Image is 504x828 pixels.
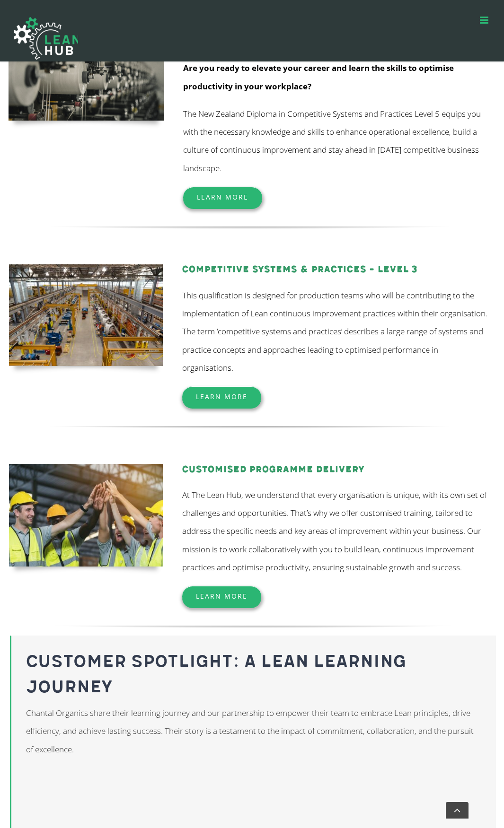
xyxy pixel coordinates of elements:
a: Customised Programme Delivery [182,464,364,475]
span: The New Zealand Diploma in Competitive Systems and Practices Level 5 equips you with the necessar... [183,108,481,174]
span: This qualification is designed for production teams who will be contributing to the implementatio... [182,290,487,373]
span: Learn More [196,592,248,601]
span: At The Lean Hub, we understand that every organisation is unique, with its own set of challenges ... [182,489,487,573]
a: Competitive Systems & Practices – Level 3 [182,264,418,275]
a: Learn More [182,386,261,407]
h2: Customer Spotlight: A Lean Learning Journey [26,649,482,700]
span: Learn More [196,392,248,401]
a: Learn More [183,187,262,207]
span: Chantal Organics share their learning journey and our partnership to empower their team to embrac... [26,707,474,755]
img: kevin-limbri-mBXQCNKbq7E-unsplash [9,17,164,121]
img: The Lean Hub | Optimising productivity with Lean Logo [14,8,78,69]
img: Group,Of,Diverse,Warehouse,Workers,Join,Hands,Together,In,Storage [9,464,163,567]
span: Learn More [197,192,248,201]
strong: Are you ready to elevate your career and learn the skills to optimise productivity in your workpl... [183,62,454,91]
a: Toggle mobile menu [480,15,490,25]
a: Learn More [182,586,261,606]
img: science-in-hd-pAzSrQF3XUQ-unsplash [9,264,163,366]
